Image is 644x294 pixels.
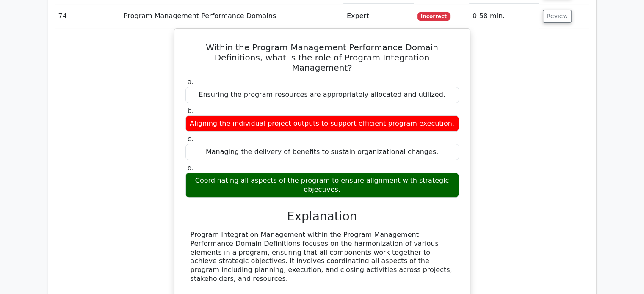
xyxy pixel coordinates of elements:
[185,115,459,132] div: Aligning the individual project outputs to support efficient program execution.
[185,173,459,198] div: Coordinating all aspects of the program to ensure alignment with strategic objectives.
[120,4,343,28] td: Program Management Performance Domains
[188,164,194,172] span: d.
[185,144,459,160] div: Managing the delivery of benefits to sustain organizational changes.
[185,42,460,73] h5: Within the Program Management Performance Domain Definitions, what is the role of Program Integra...
[469,4,539,28] td: 0:58 min.
[543,10,572,23] button: Review
[185,87,459,103] div: Ensuring the program resources are appropriately allocated and utilized.
[55,4,121,28] td: 74
[191,209,454,224] h3: Explanation
[343,4,414,28] td: Expert
[188,78,194,86] span: a.
[417,12,450,21] span: Incorrect
[188,135,193,143] span: c.
[188,107,194,115] span: b.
